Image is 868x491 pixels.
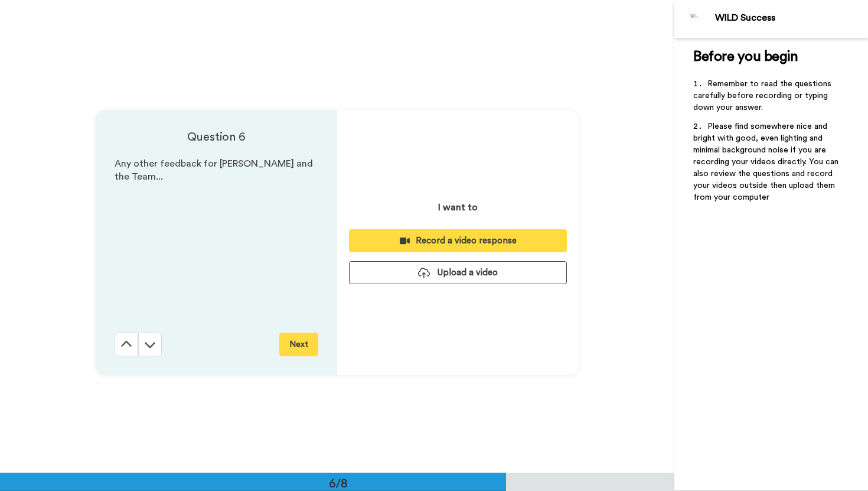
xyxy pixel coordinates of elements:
[279,333,318,356] button: Next
[349,261,567,284] button: Upload a video
[358,235,557,247] div: Record a video response
[715,12,867,24] div: WILD Success
[349,229,567,252] button: Record a video response
[310,474,367,491] div: 6/8
[115,129,318,145] h4: Question 6
[693,50,798,64] span: Before you begin
[438,200,478,214] p: I want to
[693,80,834,112] span: Remember to read the questions carefully before recording or typing down your answer.
[681,5,709,33] img: Profile Image
[115,159,315,182] span: Any other feedback for [PERSON_NAME] and the Team...
[693,122,841,201] span: Please find somewhere nice and bright with good, even lighting and minimal background noise if yo...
